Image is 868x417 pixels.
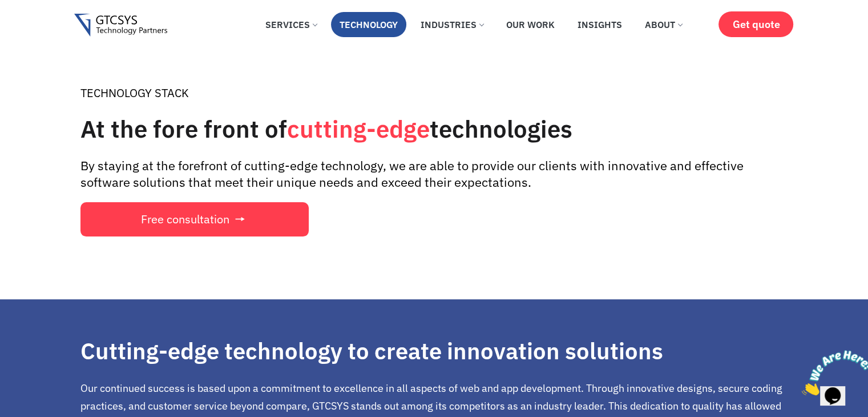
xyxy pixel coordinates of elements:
iframe: chat widget [797,346,868,400]
a: Get quote [718,11,793,37]
div: Cutting-edge technology to create innovation solutions [80,334,788,368]
a: Our Work [498,12,563,37]
span: Get quote [732,18,780,30]
div: TECHNOLOGY STACK [80,86,788,101]
div: By staying at the forefront of cutting-edge technology, we are able to provide our clients with i... [80,158,788,190]
a: Free consultation [80,202,309,236]
img: Gtcsys logo [74,14,167,37]
a: Services [257,12,325,37]
a: Insights [569,12,631,37]
span: Free consultation [141,214,229,225]
img: Chat attention grabber [5,5,75,50]
a: Industries [412,12,492,37]
a: Technology [331,12,406,37]
h1: At the fore front of technologies [80,112,788,146]
span: cutting-edge [287,113,430,145]
a: About [636,12,691,37]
